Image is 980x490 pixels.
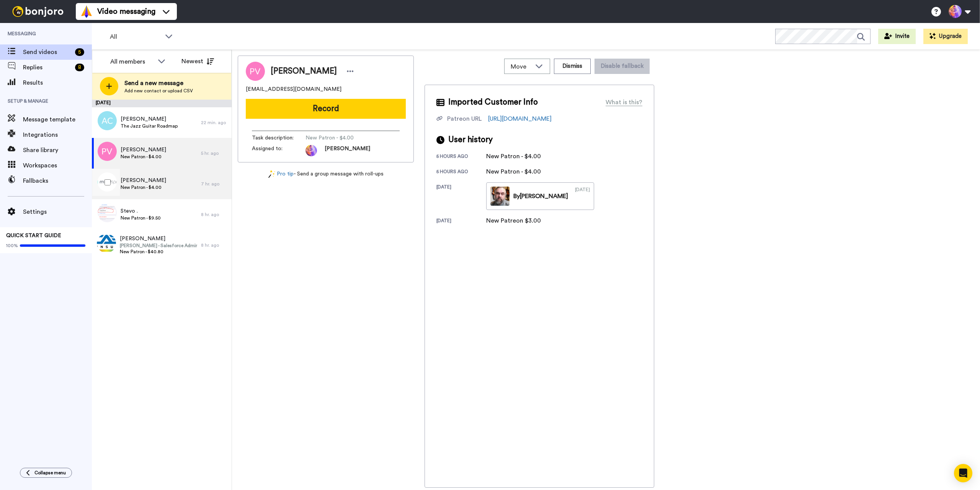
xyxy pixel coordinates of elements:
span: Results [23,78,92,87]
img: 11f9721a-6fd0-44e3-b1c4-1d93ebc286d7.png [98,203,117,222]
div: All members [110,57,154,66]
div: 5 hr. ago [201,150,228,156]
span: [PERSON_NAME] [120,235,197,243]
span: 100% [6,243,18,249]
div: 8 [75,64,84,71]
img: 9d4a3c76-d527-432c-a9fb-fcf5b899a738-thumb.jpg [490,187,510,206]
a: By[PERSON_NAME][DATE] [486,182,594,210]
span: Move [511,62,531,71]
span: [PERSON_NAME] [325,145,370,156]
span: Video messaging [97,6,155,17]
span: Send a new message [124,79,193,88]
span: New Patron - $40.80 [120,249,197,255]
div: [DATE] [575,187,590,206]
button: Record [246,99,406,119]
div: - Send a group message with roll-ups [238,170,414,178]
img: Image of Peter Varley [246,62,265,81]
button: Collapse menu [20,468,72,478]
span: [PERSON_NAME] [121,115,178,123]
span: The Jazz Guitar Roadmap [121,123,178,129]
div: Open Intercom Messenger [954,464,972,482]
span: [PERSON_NAME] [271,66,337,77]
a: Pro tip [268,170,294,178]
span: Send videos [23,48,72,57]
span: Replies [23,63,72,72]
span: Collapse menu [34,470,66,476]
div: 22 min. ago [201,120,228,126]
span: Add new contact or upload CSV [124,88,193,94]
img: bj-logo-header-white.svg [9,6,67,17]
div: New Patron - $4.00 [486,152,541,161]
span: All [110,32,161,41]
div: New Patron - $4.00 [486,167,541,176]
span: QUICK START GUIDE [6,233,61,238]
span: Stevo . [121,207,161,215]
div: [DATE] [92,100,232,107]
span: Task description : [252,134,305,142]
span: [PERSON_NAME] [121,146,166,154]
img: vm-color.svg [80,5,93,18]
span: New Patron - $4.00 [121,154,166,160]
span: New Patron - $4.00 [305,134,378,142]
div: New Patreon $3.00 [486,216,541,225]
span: [EMAIL_ADDRESS][DOMAIN_NAME] [246,85,341,93]
div: What is this? [606,98,642,107]
div: [DATE] [436,218,486,225]
button: Upgrade [923,29,968,44]
span: [PERSON_NAME] - Salesforce Administrator / Project Manager [120,243,197,249]
span: [PERSON_NAME] [121,177,166,184]
button: Invite [878,29,916,44]
span: Fallbacks [23,176,92,185]
span: Assigned to: [252,145,305,156]
span: New Patron - $9.50 [121,215,161,221]
span: Settings [23,207,92,216]
div: 8 hr. ago [201,242,228,248]
div: 5 [75,48,84,56]
span: Integrations [23,130,92,139]
div: 5 hours ago [436,153,486,161]
div: [DATE] [436,184,486,210]
div: 8 hr. ago [201,211,228,218]
span: Message template [23,115,92,124]
div: 7 hr. ago [201,181,228,187]
span: Imported Customer Info [448,97,538,108]
img: pv.png [98,142,117,161]
div: 5 hours ago [436,169,486,176]
img: ac.png [98,111,117,130]
button: Disable fallback [595,59,650,74]
img: magic-wand.svg [268,170,275,178]
div: Patreon URL [447,114,482,123]
div: By [PERSON_NAME] [513,192,568,201]
span: Share library [23,146,92,155]
span: Workspaces [23,161,92,170]
img: 7f521aaa-e617-4e15-ba3a-21c00c77f15e.jpg [97,234,116,253]
span: New Patron - $4.00 [121,184,166,190]
button: Dismiss [554,59,591,74]
a: [URL][DOMAIN_NAME] [488,116,552,122]
button: Newest [176,54,220,69]
span: User history [448,134,493,146]
img: photo.jpg [305,145,317,156]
